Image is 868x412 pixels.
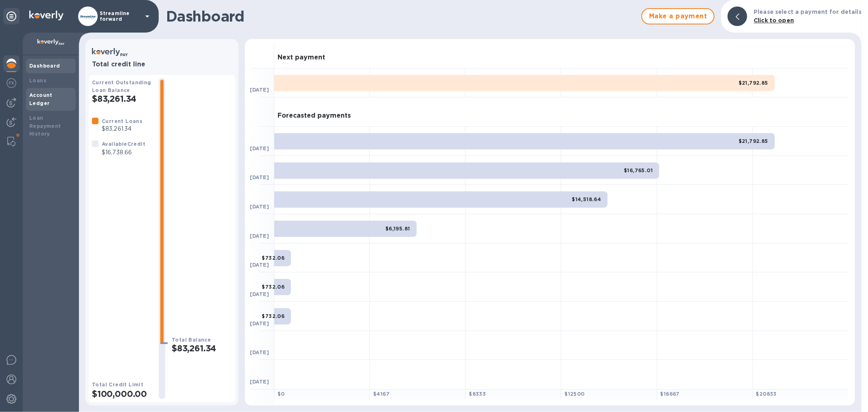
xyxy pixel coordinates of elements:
[3,8,20,24] div: Unpin categories
[262,255,285,261] b: $732.06
[754,17,794,24] b: Click to open
[250,262,269,268] b: [DATE]
[250,349,269,355] b: [DATE]
[102,118,142,124] b: Current Loans
[92,79,151,93] b: Current Outstanding Loan Balance
[469,391,486,397] b: $ 8333
[102,125,142,133] p: $83,261.34
[92,381,143,388] b: Total Credit Limit
[278,54,325,61] h3: Next payment
[100,11,140,22] p: Streamline forward
[278,391,285,397] b: $ 0
[754,9,861,15] b: Please select a payment for details
[172,343,232,353] h2: $83,261.34
[92,389,152,399] h2: $100,000.00
[29,11,63,20] img: Logo
[29,115,61,137] b: Loan Repayment History
[624,167,653,173] b: $16,765.01
[373,391,389,397] b: $ 4167
[250,145,269,151] b: [DATE]
[278,112,351,120] h3: Forecasted payments
[102,141,145,147] b: Available Credit
[262,313,285,319] b: $732.06
[262,284,285,290] b: $732.06
[166,8,637,25] h1: Dashboard
[649,11,707,21] span: Make a payment
[641,8,715,24] button: Make a payment
[92,61,232,68] h3: Total credit line
[29,63,60,69] b: Dashboard
[660,391,680,397] b: $ 16667
[564,391,584,397] b: $ 12500
[739,138,768,144] b: $21,792.85
[102,148,145,157] p: $16,738.66
[250,291,269,297] b: [DATE]
[250,204,269,210] b: [DATE]
[756,391,777,397] b: $ 20833
[250,87,269,93] b: [DATE]
[29,77,46,83] b: Loans
[250,233,269,239] b: [DATE]
[250,320,269,327] b: [DATE]
[29,92,52,106] b: Account Ledger
[385,226,410,232] b: $6,195.81
[250,174,269,180] b: [DATE]
[250,379,269,385] b: [DATE]
[7,78,16,88] img: Foreign exchange
[739,80,768,86] b: $21,792.85
[92,94,152,104] h2: $83,261.34
[172,337,211,343] b: Total Balance
[572,196,601,202] b: $14,518.64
